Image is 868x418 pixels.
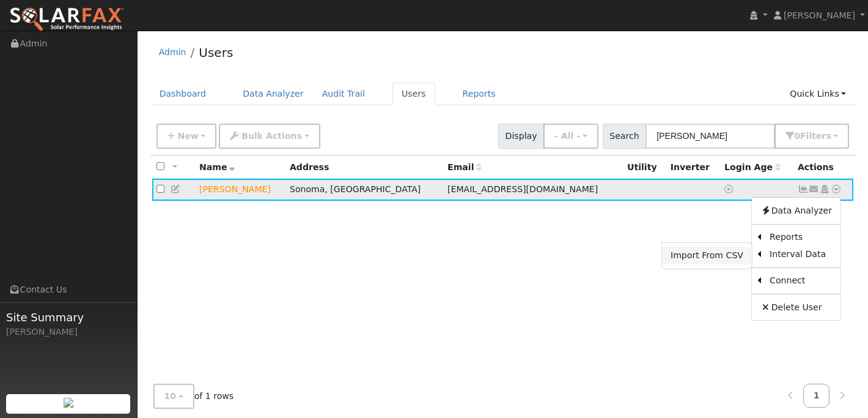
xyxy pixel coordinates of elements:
[153,384,194,409] button: 10
[9,7,124,32] img: SolarFax
[454,83,505,105] a: Reports
[219,124,320,149] button: Bulk Actions
[177,131,198,141] span: New
[392,83,435,105] a: Users
[447,184,598,194] span: [EMAIL_ADDRESS][DOMAIN_NAME]
[761,229,840,246] a: Reports
[798,184,809,194] a: Not connected
[199,162,235,172] span: Name
[761,272,840,289] a: Connect
[803,384,830,408] a: 1
[195,179,285,201] td: Lead
[819,184,830,194] a: Login As
[313,83,374,105] a: Audit Trail
[800,131,831,141] span: Filter
[171,184,182,194] a: Edit User
[6,309,131,326] span: Site Summary
[447,162,482,172] span: Email
[156,124,217,149] button: New
[662,247,752,264] a: Import From CSV
[627,161,662,174] div: Utility
[153,384,234,409] span: of 1 rows
[784,10,855,20] span: [PERSON_NAME]
[809,183,820,196] a: duffy_julie@hotmail.com
[6,326,131,338] div: [PERSON_NAME]
[199,45,233,60] a: Users
[798,161,849,174] div: Actions
[543,124,598,149] button: - All -
[724,162,781,172] span: Days since last login
[159,47,186,57] a: Admin
[285,179,443,201] td: Sonoma, [GEOGRAPHIC_DATA]
[164,391,177,401] span: 10
[603,124,646,149] span: Search
[290,161,439,174] div: Address
[498,124,544,149] span: Display
[831,183,842,196] a: Other actions
[724,184,735,194] a: No login access
[645,124,775,149] input: Search
[752,202,840,219] a: Data Analyzer
[671,161,716,174] div: Inverter
[234,83,313,105] a: Data Analyzer
[781,83,855,105] a: Quick Links
[150,83,216,105] a: Dashboard
[774,124,849,149] button: 0Filters
[241,131,302,141] span: Bulk Actions
[752,299,840,316] a: Delete User
[64,398,73,408] img: retrieve
[826,131,831,141] span: s
[761,246,840,263] a: Interval Data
